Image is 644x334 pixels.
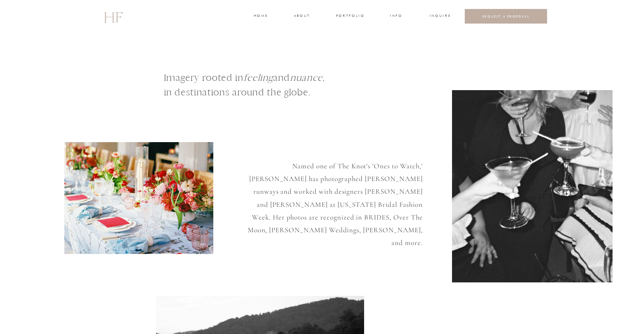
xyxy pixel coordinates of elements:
p: Named one of The Knot's 'Ones to Watch,' [PERSON_NAME] has photographed [PERSON_NAME] runways and... [241,160,423,237]
a: INFO [390,13,403,20]
h1: Imagery rooted in and , in destinations around the globe. [164,70,366,110]
a: HF [104,6,122,27]
a: REQUEST A PROPOSAL [471,14,541,18]
a: home [254,13,268,20]
i: nuance [290,72,323,83]
a: about [294,13,309,20]
a: portfolio [336,13,364,20]
a: INQUIRE [430,13,450,20]
i: feeling [244,72,273,83]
